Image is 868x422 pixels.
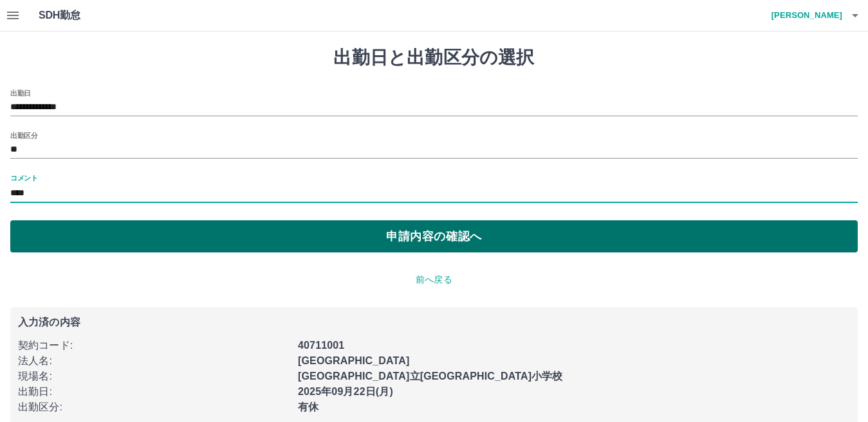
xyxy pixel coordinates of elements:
[10,273,858,286] p: 前へ戻る
[18,317,850,328] p: 入力済の内容
[298,386,393,397] b: 2025年09月22日(月)
[18,384,290,400] p: 出勤日 :
[18,369,290,384] p: 現場名 :
[10,173,37,182] label: コメント
[18,400,290,415] p: 出勤区分 :
[10,130,37,140] label: 出勤区分
[10,47,858,69] h1: 出勤日と出勤区分の選択
[298,340,344,351] b: 40711001
[10,88,31,98] label: 出勤日
[298,401,319,412] b: 有休
[298,371,563,382] b: [GEOGRAPHIC_DATA]立[GEOGRAPHIC_DATA]小学校
[18,338,290,353] p: 契約コード :
[298,355,410,366] b: [GEOGRAPHIC_DATA]
[10,220,858,252] button: 申請内容の確認へ
[18,353,290,369] p: 法人名 :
